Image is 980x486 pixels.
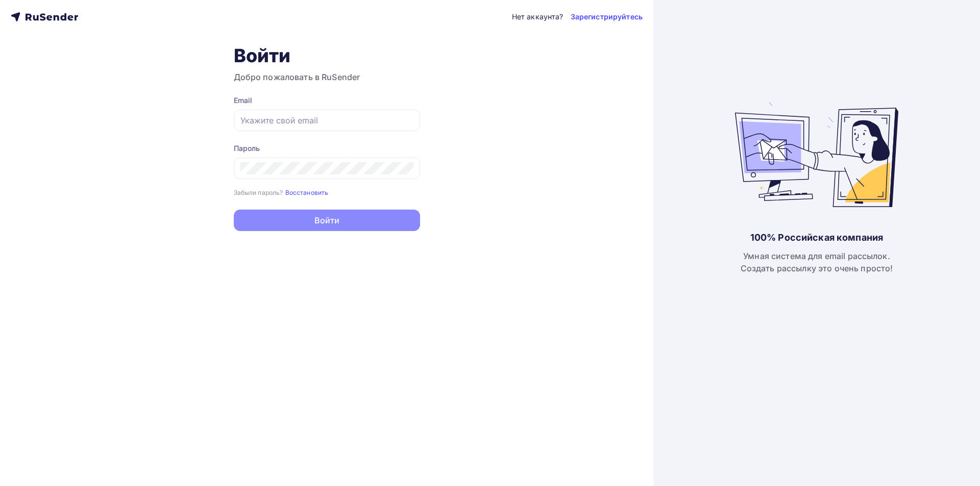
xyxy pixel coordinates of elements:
[750,232,883,244] div: 100% Российская компания
[285,188,329,196] a: Восстановить
[234,44,420,67] h1: Войти
[234,71,420,83] h3: Добро пожаловать в RuSender
[234,143,420,154] div: Пароль
[240,114,413,126] input: Укажите свой email
[234,189,283,196] small: Забыли пароль?
[512,12,563,22] div: Нет аккаунта?
[234,95,420,106] div: Email
[741,250,893,274] div: Умная система для email рассылок. Создать рассылку это очень просто!
[234,210,420,231] button: Войти
[285,189,329,196] small: Восстановить
[571,12,643,22] a: Зарегистрируйтесь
